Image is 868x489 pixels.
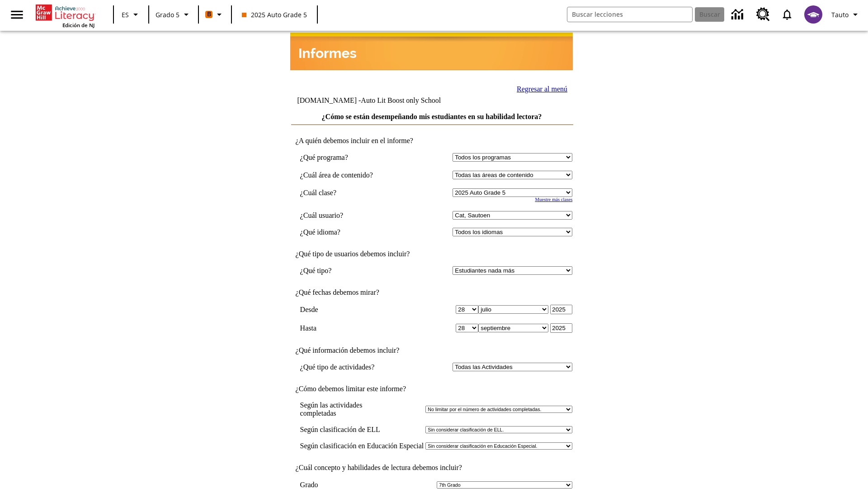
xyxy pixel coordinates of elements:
span: Grado 5 [156,10,179,19]
td: Según las actividades completadas [300,401,424,417]
nobr: ¿Cuál área de contenido? [300,171,373,179]
td: ¿A quién debemos incluir en el informe? [291,137,573,145]
button: Lenguaje: ES, Selecciona un idioma [117,6,146,23]
td: ¿Cuál usuario? [300,211,402,220]
td: [DOMAIN_NAME] - [297,96,463,105]
td: Según clasificación en Educación Especial [300,442,424,450]
button: Grado: Grado 5, Elige un grado [152,6,195,23]
td: ¿Qué programa? [300,153,402,162]
td: Hasta [300,323,402,333]
td: ¿Qué tipo de usuarios debemos incluir? [291,250,573,258]
a: Regresar al menú [517,85,567,93]
span: ES [122,10,129,19]
img: avatar image [804,5,822,24]
td: ¿Cómo debemos limitar este informe? [291,385,573,393]
nobr: Auto Lit Boost only School [361,96,441,104]
span: 2025 Auto Grade 5 [242,10,307,19]
td: ¿Qué idioma? [300,228,402,236]
td: Grado [300,481,332,489]
td: ¿Qué tipo de actividades? [300,363,402,371]
span: Edición de NJ [62,22,94,29]
td: ¿Cuál concepto y habilidades de lectura debemos incluir? [291,464,573,472]
a: Centro de recursos, Se abrirá en una pestaña nueva. [751,2,775,27]
td: Según clasificación de ELL [300,426,424,434]
img: header [290,33,573,70]
td: ¿Qué tipo? [300,266,402,275]
div: Portada [36,3,94,29]
a: ¿Cómo se están desempeñando mis estudiantes en su habilidad lectora? [322,113,542,120]
td: Desde [300,305,402,314]
td: ¿Qué fechas debemos mirar? [291,288,573,297]
td: ¿Cuál clase? [300,188,402,197]
a: Centro de información [726,2,751,27]
a: Muestre más clases [535,197,572,202]
input: Buscar campo [567,7,692,22]
span: B [207,9,211,20]
button: Abrir el menú lateral [4,1,30,28]
span: Tauto [831,10,849,19]
a: Notificaciones [775,3,799,26]
td: ¿Qué información debemos incluir? [291,346,573,355]
button: Escoja un nuevo avatar [799,3,828,26]
button: Boost El color de la clase es anaranjado. Cambiar el color de la clase. [202,6,228,23]
button: Perfil/Configuración [828,6,864,23]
